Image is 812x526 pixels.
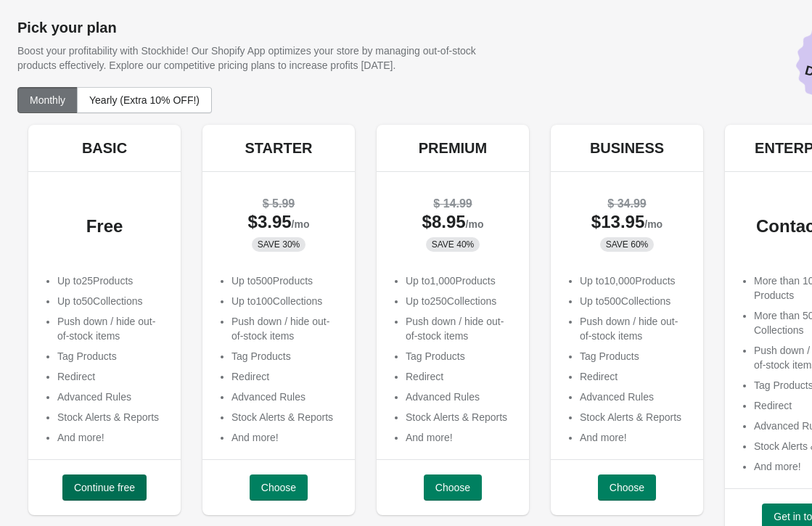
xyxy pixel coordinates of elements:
div: $ 14.99 [391,197,514,211]
h5: PREMIUM [419,139,487,157]
li: Advanced Rules [580,390,689,404]
li: And more! [406,430,514,445]
p: Up to 50 Collections [57,294,166,308]
h5: BUSINESS [590,139,664,157]
span: Yearly (Extra 10% OFF!) [89,94,200,106]
li: Tag Products [580,349,689,363]
li: Redirect [231,369,340,384]
p: Up to 25 Products [57,274,166,288]
p: Up to 100 Collections [231,294,340,308]
span: SAVE 30% [258,239,300,250]
li: Push down / hide out-of-stock items [580,314,689,343]
li: Push down / hide out-of-stock items [406,314,514,343]
div: $ 5.99 [217,197,340,211]
button: Monthly [17,87,78,113]
li: Redirect [406,369,514,384]
li: Advanced Rules [231,390,340,404]
li: Tag Products [406,349,514,363]
p: Boost your profitability with Stockhide! Our Shopify App optimizes your store by managing out-of-... [17,44,516,73]
h5: STARTER [245,139,313,157]
li: Push down / hide out-of-stock items [231,314,340,343]
li: Stock Alerts & Reports [580,410,689,424]
li: And more! [57,430,166,445]
p: Up to 500 Collections [580,294,689,308]
li: Push down / hide out-of-stock items [57,314,166,343]
div: $ 13.95 [565,215,689,231]
li: Tag Products [231,349,340,363]
li: Stock Alerts & Reports [406,410,514,424]
li: Advanced Rules [57,390,166,404]
span: /mo [292,218,310,230]
h1: Pick your plan [17,19,795,36]
div: $ 34.99 [565,197,689,211]
li: Tag Products [57,349,166,363]
p: Up to 250 Collections [406,294,514,308]
div: $ 8.95 [391,215,514,231]
span: SAVE 40% [432,239,474,250]
span: Choose [435,482,470,493]
h5: BASIC [82,139,127,157]
p: Up to 10,000 Products [580,274,689,288]
li: Redirect [580,369,689,384]
span: SAVE 60% [606,239,648,250]
span: Monthly [30,94,65,106]
span: /mo [466,218,484,230]
div: $ 3.95 [217,215,340,231]
button: Choose [598,474,656,501]
button: Choose [424,474,482,501]
span: Choose [610,482,644,493]
li: Stock Alerts & Reports [231,410,340,424]
p: Up to 1,000 Products [406,274,514,288]
div: Free [43,219,166,234]
li: Redirect [57,369,166,384]
li: Advanced Rules [406,390,514,404]
span: Choose [261,482,296,493]
button: Choose [250,474,308,501]
li: And more! [231,430,340,445]
button: Continue free [62,474,147,501]
span: /mo [644,218,663,230]
li: And more! [580,430,689,445]
li: Stock Alerts & Reports [57,410,166,424]
p: Up to 500 Products [231,274,340,288]
button: Yearly (Extra 10% OFF!) [77,87,212,113]
span: Continue free [74,482,135,493]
